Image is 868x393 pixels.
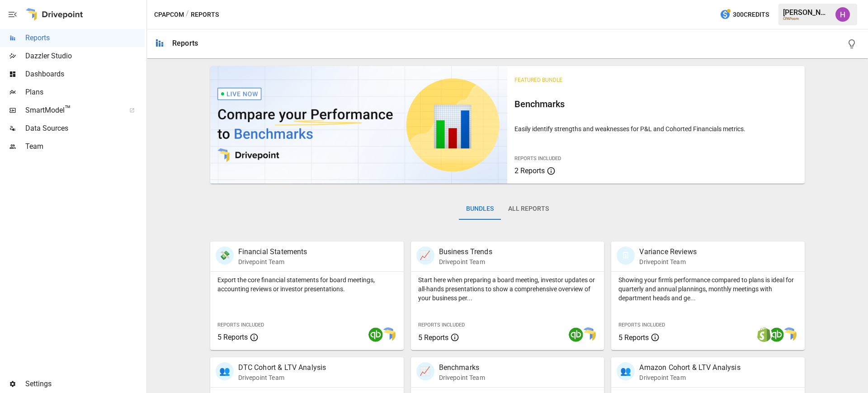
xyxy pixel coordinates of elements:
span: ™ [65,104,71,115]
div: 👥 [216,362,234,380]
span: 5 Reports [418,333,448,342]
span: Team [25,141,145,152]
button: CPAPcom [154,9,184,20]
button: Bundles [459,198,501,220]
span: Data Sources [25,123,145,134]
img: shopify [757,327,771,342]
span: Dashboards [25,69,145,80]
p: DTC Cohort & LTV Analysis [238,362,326,373]
p: Drivepoint Team [238,373,326,382]
p: Showing your firm's performance compared to plans is ideal for quarterly and annual plannings, mo... [618,275,797,303]
span: Reports [25,33,145,43]
p: Drivepoint Team [439,373,485,382]
div: 👥 [617,362,635,380]
span: 5 Reports [618,333,649,342]
div: 📈 [416,362,434,380]
img: quickbooks [569,327,583,342]
img: quickbooks [368,327,383,342]
span: Plans [25,87,145,98]
img: smart model [581,327,596,342]
p: Easily identify strengths and weaknesses for P&L and Cohorted Financials metrics. [514,124,797,133]
div: Reports [172,39,198,47]
div: [PERSON_NAME] [783,8,830,17]
p: Export the core financial statements for board meetings, accounting reviews or investor presentat... [217,275,396,294]
p: Benchmarks [439,362,485,373]
div: 🗓 [617,246,635,265]
span: Reports Included [618,322,665,328]
span: SmartModel [25,105,119,116]
p: Variance Reviews [639,246,696,257]
span: 2 Reports [514,166,545,175]
button: All Reports [501,198,556,220]
span: Reports Included [418,322,465,328]
button: Harry Antonio [830,2,855,27]
img: Harry Antonio [835,7,850,22]
p: Start here when preparing a board meeting, investor updates or all-hands presentations to show a ... [418,275,597,303]
div: 💸 [216,246,234,265]
span: 5 Reports [217,333,248,341]
p: Amazon Cohort & LTV Analysis [639,362,740,373]
img: smart model [381,327,396,342]
p: Drivepoint Team [439,257,492,266]
div: / [186,9,189,20]
p: Financial Statements [238,246,307,257]
p: Drivepoint Team [639,373,740,382]
span: Reports Included [217,322,264,328]
img: quickbooks [769,327,784,342]
span: Dazzler Studio [25,51,145,62]
p: Business Trends [439,246,492,257]
p: Drivepoint Team [238,257,307,266]
span: Reports Included [514,156,561,161]
h6: Benchmarks [514,97,797,111]
span: Settings [25,379,145,389]
img: video thumbnail [210,66,508,184]
span: Featured Bundle [514,77,562,83]
img: smart model [782,327,797,342]
div: CPAPcom [783,17,830,21]
p: Drivepoint Team [639,257,696,266]
div: 📈 [416,246,434,265]
button: 300Credits [716,6,773,23]
span: 300 Credits [733,9,769,20]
